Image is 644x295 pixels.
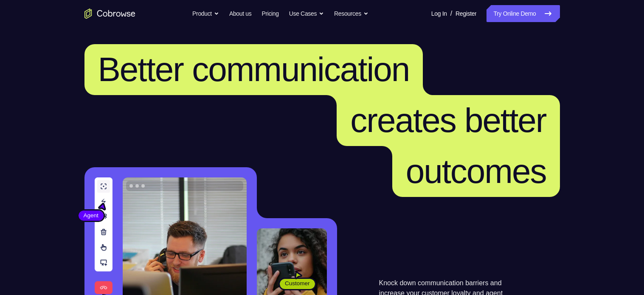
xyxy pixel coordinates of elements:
span: Agent [79,211,104,220]
a: Pricing [262,5,278,22]
a: About us [229,5,251,22]
a: Log In [431,5,447,22]
button: Resources [334,5,368,22]
img: A series of tools used in co-browsing sessions [95,177,112,294]
span: outcomes [406,152,546,190]
span: Customer [280,279,315,288]
a: Go to the home page [84,8,135,19]
span: Better communication [98,51,410,88]
span: creates better [350,101,546,139]
a: Try Online Demo [487,5,560,22]
button: Use Cases [289,5,324,22]
button: Product [192,5,219,22]
a: Register [456,5,476,22]
span: / [450,8,452,19]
